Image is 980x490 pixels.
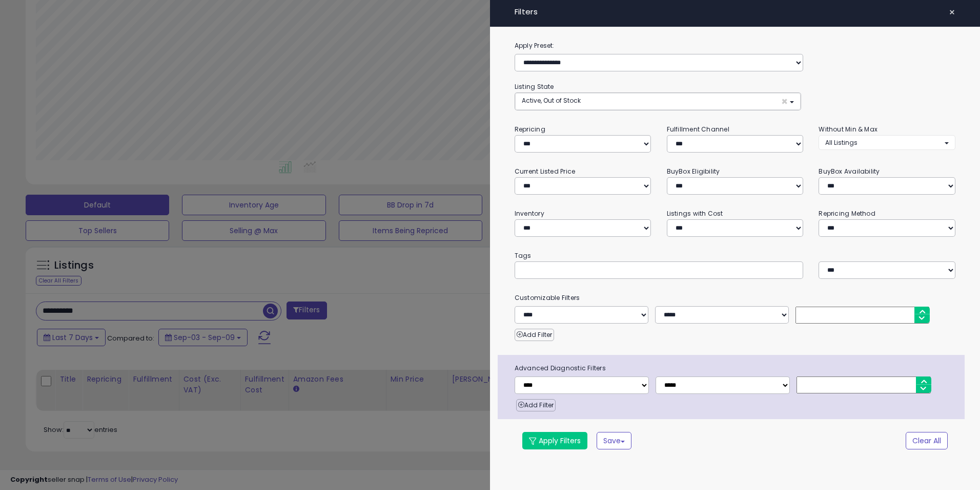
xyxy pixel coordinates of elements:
[522,432,587,449] button: Apply Filters
[667,125,729,134] small: Fulfillment Channel
[906,432,948,449] button: Clear All
[945,5,959,20] button: ×
[667,209,723,218] small: Listings with Cost
[825,138,857,147] span: All Listings
[949,5,955,20] span: ×
[819,209,875,218] small: Repricing Method
[515,82,554,91] small: Listing State
[819,167,880,176] small: BuyBox Availability
[515,8,955,16] h4: Filters
[819,135,955,150] button: All Listings
[507,40,963,51] label: Apply Preset:
[507,250,963,261] small: Tags
[515,329,554,341] button: Add Filter
[515,93,801,110] button: Active, Out of Stock ×
[515,125,545,134] small: Repricing
[522,96,581,105] span: Active, Out of Stock
[515,167,575,176] small: Current Listed Price
[819,125,877,134] small: Without Min & Max
[507,292,963,304] small: Customizable Filters
[515,209,544,218] small: Inventory
[781,96,788,107] span: ×
[516,399,556,411] button: Add Filter
[667,167,720,176] small: BuyBox Eligibility
[507,363,965,374] span: Advanced Diagnostic Filters
[597,432,631,449] button: Save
